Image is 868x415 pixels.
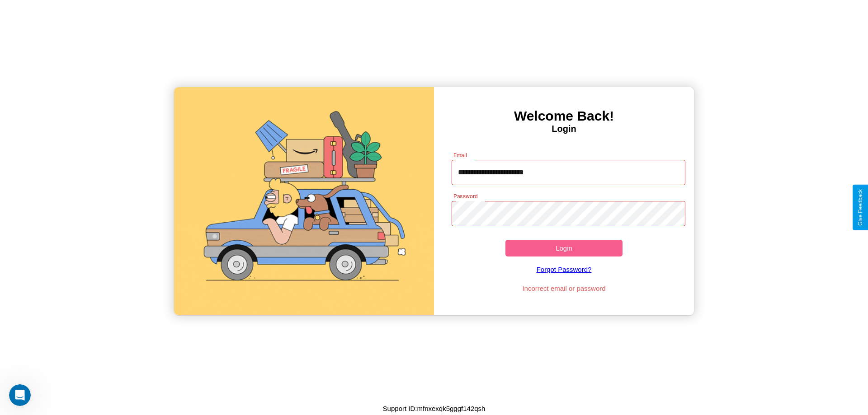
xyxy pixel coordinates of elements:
[447,256,681,282] a: Forgot Password?
[447,282,681,294] p: Incorrect email or password
[434,124,694,134] h4: Login
[453,192,477,200] label: Password
[434,108,694,124] h3: Welcome Back!
[453,151,467,159] label: Email
[857,189,863,226] div: Give Feedback
[505,240,623,256] button: Login
[9,384,31,406] iframe: Intercom live chat
[174,87,434,315] img: gif
[383,402,486,415] p: Support ID: mfnxexqk5gggf142qsh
